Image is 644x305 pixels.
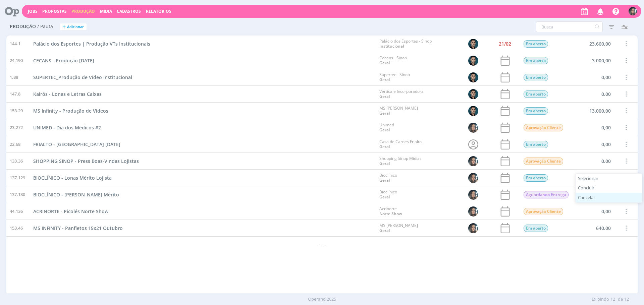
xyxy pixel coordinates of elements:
[524,40,548,48] span: Em aberto
[117,8,141,14] span: Cadastros
[379,139,422,149] div: Casa de Carnes Frialto
[40,9,69,14] button: Propostas
[379,228,390,233] a: Geral
[42,8,67,14] span: Propostas
[33,158,139,164] span: SHOPPING SINOP - Press Boas-Vindas Lojistas
[379,77,390,82] a: Geral
[468,89,478,99] img: J
[33,124,101,131] span: UNIMED - Dia dos Médicos #2
[574,186,614,203] div: 90,00
[468,56,478,66] img: J
[379,60,390,66] a: Geral
[379,173,397,183] div: Bioclínico
[379,106,418,116] div: MS [PERSON_NAME]
[33,175,112,181] span: BIOCLÍNICO - Lonas Mérito Lojista
[60,23,87,30] button: +Adicionar
[574,103,614,119] div: 13.000,00
[628,5,637,17] button: A
[33,91,102,97] span: Kairós - Lonas e Letras Caixas
[98,9,114,14] button: Mídia
[33,141,120,147] span: FRIALTO - [GEOGRAPHIC_DATA] [DATE]
[10,208,23,215] span: 44.136
[33,57,94,64] a: CECANS - Produção [DATE]
[28,8,38,14] a: Jobs
[33,191,119,198] span: BIOCLÍNICO - [PERSON_NAME] Mérito
[10,74,18,81] span: 1.88
[10,158,23,165] span: 133.36
[33,90,102,98] a: Kairós - Lonas e Letras Caixas
[379,127,390,133] a: Geral
[71,8,95,14] a: Produção
[10,191,25,198] span: 137.130
[33,41,150,47] span: Palácio dos Esportes | Produção VTs Institucionais
[379,39,432,49] div: Palácio dos Esportes - Sinop
[524,74,548,81] span: Em aberto
[33,208,108,215] span: ACRINORTE - Picolés Norte Show
[574,170,614,186] div: 2.400,00
[536,21,603,32] input: Busca
[10,141,20,148] span: 22.68
[146,8,171,14] a: Relatórios
[524,141,548,148] span: Em aberto
[524,191,569,198] span: Aguardando Entrega
[574,86,614,102] div: 0,00
[33,158,139,165] a: SHOPPING SINOP - Press Boas-Vindas Lojistas
[618,296,623,303] span: de
[379,72,410,82] div: Supertec - Sinop
[524,57,548,64] span: Em aberto
[468,72,478,82] img: J
[379,94,390,99] a: Geral
[468,123,478,133] img: A
[379,190,397,199] div: Bioclínico
[33,124,101,131] a: UNIMED - Dia dos Médicos #2
[468,39,478,49] img: J
[574,153,614,169] div: 0,00
[33,57,94,64] span: CECANS - Produção [DATE]
[33,141,120,148] a: FRIALTO - [GEOGRAPHIC_DATA] [DATE]
[524,90,548,98] span: Em aberto
[524,225,548,232] span: Em aberto
[468,223,478,233] img: A
[10,108,23,114] span: 153.29
[115,9,143,14] button: Cadastros
[524,158,563,165] span: Aprovação Cliente
[524,208,563,215] span: Aprovação Cliente
[33,191,119,198] a: BIOCLÍNICO - [PERSON_NAME] Mérito
[10,41,20,47] span: 144.1
[100,8,112,14] a: Mídia
[33,225,123,231] span: MS INFINITY - Panfletos 15x21 Outubro
[574,36,614,52] div: 23.660,00
[37,24,53,29] span: / Pauta
[26,9,40,14] button: Jobs
[379,56,407,65] div: Cecans - Sinop
[576,193,642,202] div: Cancelar
[10,57,23,64] span: 24.190
[574,203,614,220] div: 0,00
[33,74,132,80] span: SUPERTEC_Produção de Vídeo Institucional
[379,43,404,49] a: Institucional
[574,220,614,236] div: 640,00
[574,69,614,85] div: 0,00
[379,211,402,217] a: Norte Show
[33,208,108,215] a: ACRINORTE - Picolés Norte Show
[468,190,478,200] img: A
[379,194,390,200] a: Geral
[468,206,478,217] img: A
[574,119,614,136] div: 0,00
[144,9,173,14] button: Relatórios
[524,174,548,182] span: Em aberto
[624,296,629,303] span: 12
[33,108,108,114] span: MS Infinity - Produção de Vídeos
[379,156,422,166] div: Shopping Sinop Mídias
[499,42,511,46] div: 21/02
[610,296,615,303] span: 12
[69,9,97,14] button: Produção
[10,124,23,131] span: 23.272
[379,223,418,233] div: MS [PERSON_NAME]
[33,225,123,232] a: MS INFINITY - Panfletos 15x21 Outubro
[574,52,614,69] div: 3.000,00
[62,23,66,30] span: +
[33,40,150,47] a: Palácio dos Esportes | Produção VTs Institucionais
[576,183,642,193] div: Concluir
[468,173,478,183] img: A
